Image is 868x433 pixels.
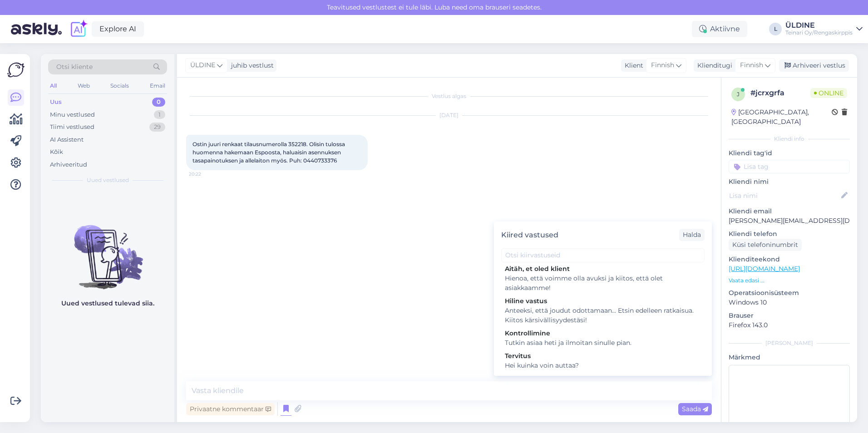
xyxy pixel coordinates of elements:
[729,320,850,330] p: Firefox 143.0
[186,403,275,415] div: Privaatne kommentaar
[186,111,712,119] div: [DATE]
[729,148,850,158] p: Kliendi tag'id
[56,62,93,72] span: Otsi kliente
[729,239,802,251] div: Küsi telefoninumbrit
[7,61,25,79] img: Askly Logo
[152,98,165,107] div: 0
[729,339,850,347] div: [PERSON_NAME]
[729,353,850,362] p: Märkmed
[785,29,853,36] div: Teinari Oy/Rengaskirppis
[729,207,850,216] p: Kliendi email
[50,148,63,157] div: Kõik
[48,80,59,92] div: All
[694,61,732,70] div: Klienditugi
[785,22,853,29] div: ÜLDINE
[731,108,832,127] div: [GEOGRAPHIC_DATA], [GEOGRAPHIC_DATA]
[505,264,701,274] div: Aitäh, et oled klient
[729,135,850,143] div: Kliendi info
[61,299,154,308] p: Uued vestlused tulevad siia.
[76,80,92,92] div: Web
[505,296,701,306] div: Hiline vastus
[227,61,274,70] div: juhib vestlust
[69,20,88,39] img: explore-ai
[192,141,346,164] span: Ostin juuri renkaat tilausnumerolla 352218. Olisin tulossa huomenna hakemaan Espoosta, haluaisin ...
[92,21,144,37] a: Explore AI
[737,91,740,98] span: j
[729,288,850,298] p: Operatsioonisüsteem
[190,60,215,70] span: ÜLDINE
[785,22,863,36] a: ÜLDINETeinari Oy/Rengaskirppis
[50,98,62,107] div: Uus
[651,60,674,70] span: Finnish
[505,274,701,293] div: Hienoa, että voimme olla avuksi ja kiitos, että olet asiakkaamme!
[729,311,850,320] p: Brauser
[501,230,558,241] div: Kiired vastused
[682,405,708,413] span: Saada
[189,171,223,177] span: 20:22
[729,177,850,187] p: Kliendi nimi
[729,191,839,201] input: Lisa nimi
[501,248,705,262] input: Otsi kiirvastuseid
[740,60,763,70] span: Finnish
[729,298,850,307] p: Windows 10
[769,23,782,35] div: L
[186,92,712,100] div: Vestlus algas
[50,135,84,144] div: AI Assistent
[108,80,131,92] div: Socials
[750,88,810,98] div: # jcrxgrfa
[505,329,701,338] div: Kontrollimine
[505,361,701,370] div: Hei kuinka voin auttaa?
[50,110,95,119] div: Minu vestlused
[154,110,165,119] div: 1
[729,265,800,273] a: [URL][DOMAIN_NAME]
[679,229,705,241] div: Halda
[50,160,87,169] div: Arhiveeritud
[810,88,847,98] span: Online
[729,255,850,264] p: Klienditeekond
[692,21,747,37] div: Aktiivne
[505,351,701,361] div: Tervitus
[148,80,167,92] div: Email
[729,216,850,226] p: [PERSON_NAME][EMAIL_ADDRESS][DOMAIN_NAME]
[729,229,850,239] p: Kliendi telefon
[87,176,129,184] span: Uued vestlused
[149,123,165,132] div: 29
[729,160,850,173] input: Lisa tag
[505,306,701,325] div: Anteeksi, että joudut odottamaan… Etsin edelleen ratkaisua. Kiitos kärsivällisyydestäsi!
[621,61,643,70] div: Klient
[505,338,701,348] div: Tutkin asiaa heti ja ilmoitan sinulle pian.
[50,123,94,132] div: Tiimi vestlused
[41,209,174,290] img: No chats
[779,59,849,72] div: Arhiveeri vestlus
[729,276,850,285] p: Vaata edasi ...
